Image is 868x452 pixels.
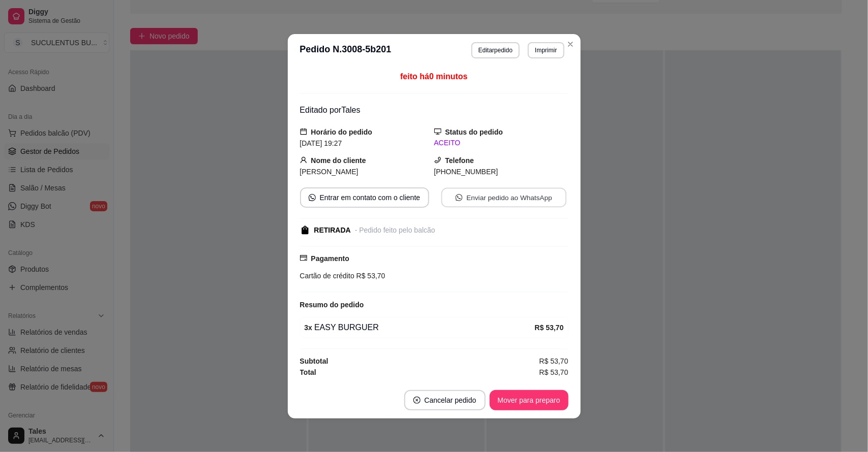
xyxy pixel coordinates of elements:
span: close-circle [413,397,421,404]
div: RETIRADA [314,225,351,236]
span: calendar [300,128,307,135]
h3: Pedido N. 3008-5b201 [300,42,392,58]
button: Imprimir [528,42,564,58]
strong: 3 x [305,324,313,332]
button: whats-appEnviar pedido ao WhatsApp [441,187,566,207]
span: [PERSON_NAME] [300,168,358,176]
strong: Telefone [445,156,474,165]
strong: Resumo do pedido [300,301,364,309]
div: ACEITO [434,138,568,148]
span: Editado por Tales [300,106,361,114]
span: whats-app [309,194,316,201]
strong: R$ 53,70 [535,324,564,332]
span: R$ 53,70 [540,367,568,378]
button: Close [562,36,579,52]
span: whats-app [456,194,463,201]
span: phone [434,156,441,164]
button: close-circleCancelar pedido [404,390,486,410]
span: credit-card [300,254,307,262]
div: - Pedido feito pelo balcão [355,225,435,236]
div: EASY BURGUER [305,321,535,334]
span: R$ 53,70 [540,356,568,367]
span: [PHONE_NUMBER] [434,168,498,176]
strong: Nome do cliente [311,156,366,165]
button: whats-appEntrar em contato com o cliente [300,187,429,208]
strong: Subtotal [300,357,328,365]
span: desktop [434,128,441,135]
strong: Pagamento [311,254,349,263]
button: Editarpedido [471,42,520,58]
span: [DATE] 19:27 [300,139,342,147]
span: R$ 53,70 [354,272,385,280]
strong: Status do pedido [445,128,503,136]
span: feito há 0 minutos [400,72,467,81]
span: user [300,156,307,164]
strong: Total [300,368,316,376]
strong: Horário do pedido [311,128,373,136]
button: Mover para preparo [490,390,568,410]
span: Cartão de crédito [300,272,354,280]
